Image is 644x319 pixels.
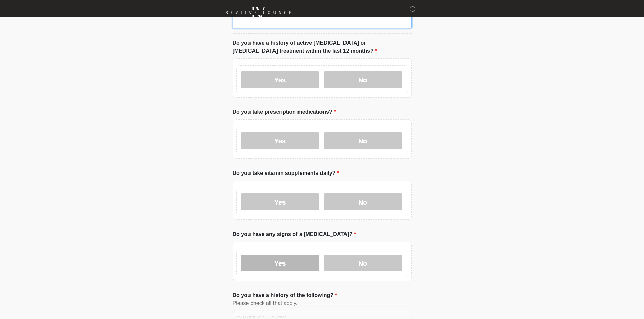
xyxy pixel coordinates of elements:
[233,291,337,299] label: Do you have a history of the following?
[233,299,412,308] div: Please check all that apply.
[233,39,412,55] label: Do you have a history of active [MEDICAL_DATA] or [MEDICAL_DATA] treatment within the last 12 mon...
[324,71,402,88] label: No
[233,108,336,116] label: Do you take prescription medications?
[324,193,402,210] label: No
[241,255,319,271] label: Yes
[233,169,339,177] label: Do you take vitamin supplements daily?
[241,71,319,88] label: Yes
[324,132,402,149] label: No
[324,255,402,271] label: No
[226,5,291,20] img: Reviive Lounge Logo
[241,132,319,149] label: Yes
[241,193,319,210] label: Yes
[233,230,356,238] label: Do you have any signs of a [MEDICAL_DATA]?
